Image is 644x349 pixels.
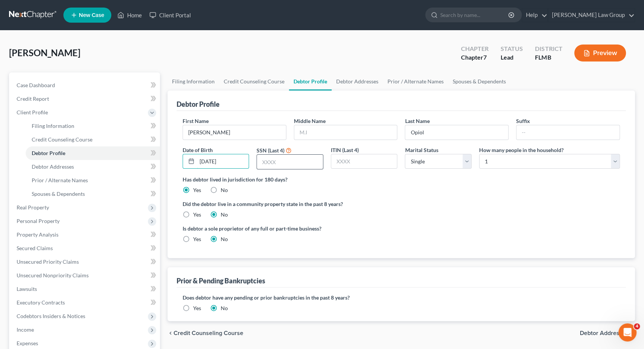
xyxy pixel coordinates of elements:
[17,231,58,238] span: Property Analysis
[11,282,160,296] a: Lawsuits
[17,218,60,224] span: Personal Property
[516,125,619,140] input: --
[193,211,201,218] label: Yes
[405,146,438,154] label: Marital Status
[26,160,160,174] a: Debtor Addresses
[580,330,635,336] button: Debtor Addresses chevron_right
[17,258,79,265] span: Unsecured Priority Claims
[193,186,201,194] label: Yes
[501,45,523,53] div: Status
[405,125,508,140] input: --
[11,269,160,282] a: Unsecured Nonpriority Claims
[221,304,228,312] label: No
[294,125,397,140] input: M.I
[294,117,326,125] label: Middle Name
[17,299,65,306] span: Executory Contracts
[168,330,243,336] button: chevron_left Credit Counseling Course
[17,340,38,346] span: Expenses
[79,12,104,18] span: New Case
[146,8,195,22] a: Client Portal
[257,146,284,154] label: SSN (Last 4)
[331,146,359,154] label: ITIN (Last 4)
[17,286,37,292] span: Lawsuits
[174,330,243,336] span: Credit Counseling Course
[11,78,160,92] a: Case Dashboard
[17,109,48,115] span: Client Profile
[193,304,201,312] label: Yes
[17,272,89,278] span: Unsecured Nonpriority Claims
[522,8,547,22] a: Help
[17,245,53,251] span: Secured Claims
[183,146,213,154] label: Date of Birth
[32,123,74,129] span: Filing Information
[197,154,249,169] input: MM/DD/YYYY
[634,323,640,329] span: 4
[516,117,530,125] label: Suffix
[221,186,228,194] label: No
[26,174,160,187] a: Prior / Alternate Names
[177,100,220,109] div: Debtor Profile
[331,154,397,169] input: XXXX
[183,125,286,140] input: --
[383,72,448,91] a: Prior / Alternate Names
[483,54,487,61] span: 7
[9,47,80,58] span: [PERSON_NAME]
[183,200,620,208] label: Did the debtor live in a community property state in the past 8 years?
[183,224,398,232] label: Is debtor a sole proprietor of any full or part-time business?
[11,296,160,309] a: Executory Contracts
[183,175,620,183] label: Has debtor lived in jurisdiction for 180 days?
[332,72,383,91] a: Debtor Addresses
[535,45,562,53] div: District
[17,313,85,319] span: Codebtors Insiders & Notices
[32,191,85,197] span: Spouses & Dependents
[26,119,160,133] a: Filing Information
[11,241,160,255] a: Secured Claims
[177,276,265,285] div: Prior & Pending Bankruptcies
[479,146,564,154] label: How many people in the household?
[183,294,620,301] label: Does debtor have any pending or prior bankruptcies in the past 8 years?
[11,92,160,106] a: Credit Report
[461,45,489,53] div: Chapter
[535,53,562,62] div: FLMB
[257,155,323,169] input: XXXX
[221,211,228,218] label: No
[440,8,509,22] input: Search by name...
[289,72,332,91] a: Debtor Profile
[26,133,160,146] a: Credit Counseling Course
[114,8,146,22] a: Home
[405,117,429,125] label: Last Name
[32,150,65,156] span: Debtor Profile
[26,146,160,160] a: Debtor Profile
[501,53,523,62] div: Lead
[17,326,34,333] span: Income
[26,187,160,201] a: Spouses & Dependents
[168,72,219,91] a: Filing Information
[183,117,209,125] label: First Name
[548,8,635,22] a: [PERSON_NAME] Law Group
[221,235,228,243] label: No
[32,177,88,183] span: Prior / Alternate Names
[580,330,629,336] span: Debtor Addresses
[11,255,160,269] a: Unsecured Priority Claims
[574,45,626,61] button: Preview
[193,235,201,243] label: Yes
[448,72,510,91] a: Spouses & Dependents
[11,228,160,241] a: Property Analysis
[32,163,74,170] span: Debtor Addresses
[461,53,489,62] div: Chapter
[17,95,49,102] span: Credit Report
[168,330,174,336] i: chevron_left
[17,204,49,211] span: Real Property
[219,72,289,91] a: Credit Counseling Course
[17,82,55,88] span: Case Dashboard
[618,323,636,341] iframe: Intercom live chat
[32,136,92,143] span: Credit Counseling Course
